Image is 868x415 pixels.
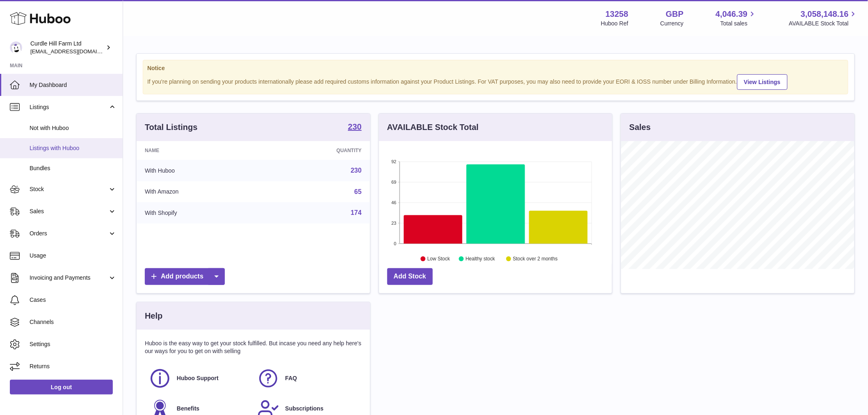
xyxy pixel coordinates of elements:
a: 230 [348,123,361,132]
span: Total sales [720,20,757,27]
text: 23 [391,221,396,226]
div: Huboo Ref [601,20,628,27]
span: Invoicing and Payments [30,274,108,282]
h3: AVAILABLE Stock Total [387,122,479,133]
a: Add Stock [387,268,433,285]
a: FAQ [257,367,357,390]
span: Bundles [30,164,116,172]
a: Add products [145,268,225,285]
span: Listings [30,103,108,111]
span: Benefits [177,405,199,413]
a: 3,058,148.16 AVAILABLE Stock Total [789,9,858,27]
h3: Sales [629,122,651,133]
td: With Huboo [137,160,264,181]
span: AVAILABLE Stock Total [789,20,858,27]
span: 4,046.39 [716,9,748,20]
span: Settings [30,340,116,348]
span: FAQ [285,374,297,382]
text: Stock over 2 months [513,256,557,262]
span: Stock [30,185,108,193]
a: Huboo Support [149,367,249,390]
div: Currency [660,20,684,27]
span: Not with Huboo [30,124,116,132]
span: Usage [30,252,116,260]
h3: Help [145,310,162,322]
span: [EMAIL_ADDRESS][DOMAIN_NAME] [30,48,121,55]
span: Subscriptions [285,405,323,413]
span: 3,058,148.16 [801,9,849,20]
strong: 230 [348,123,361,131]
td: With Amazon [137,181,264,203]
a: Log out [10,380,113,394]
th: Name [137,141,264,160]
p: Huboo is the easy way to get your stock fulfilled. But incase you need any help here's our ways f... [145,340,362,355]
a: 174 [351,209,362,216]
div: Curdle Hill Farm Ltd [30,40,104,55]
text: 69 [391,180,396,185]
strong: GBP [666,9,683,20]
text: 46 [391,200,396,205]
span: Listings with Huboo [30,144,116,152]
h3: Total Listings [145,122,198,133]
span: Huboo Support [177,374,219,382]
text: Low Stock [427,256,450,262]
text: Healthy stock [466,256,496,262]
span: Cases [30,296,116,304]
a: View Listings [737,74,788,90]
strong: Notice [147,64,844,72]
a: 65 [354,188,362,195]
span: Sales [30,207,108,215]
strong: 13258 [605,9,628,20]
th: Quantity [264,141,370,160]
a: 230 [351,167,362,174]
span: Channels [30,318,116,326]
span: Orders [30,230,108,237]
a: 4,046.39 Total sales [716,9,757,27]
text: 92 [391,159,396,164]
text: 0 [394,241,396,246]
span: My Dashboard [30,81,116,89]
img: internalAdmin-13258@internal.huboo.com [10,41,22,54]
td: With Shopify [137,202,264,223]
span: Returns [30,363,116,370]
div: If you're planning on sending your products internationally please add required customs informati... [147,73,844,90]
